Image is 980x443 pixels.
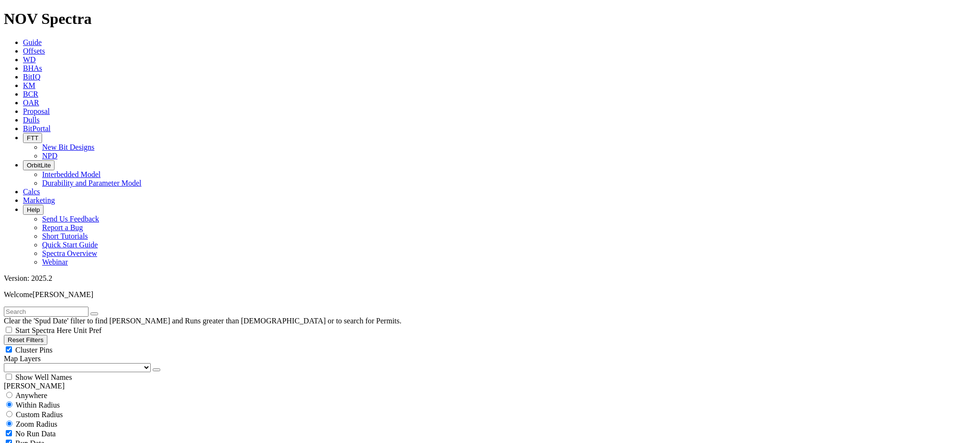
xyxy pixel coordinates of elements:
[42,249,97,257] a: Spectra Overview
[16,420,57,428] span: Zoom Radius
[15,430,56,438] span: No Run Data
[4,354,41,363] span: Map Layers
[23,38,42,46] a: Guide
[23,73,40,81] a: BitIQ
[16,401,60,409] span: Within Radius
[42,179,142,187] a: Durability and Parameter Model
[23,133,42,143] button: FTT
[4,10,976,28] h1: NOV Spectra
[4,317,401,325] span: Clear the 'Spud Date' filter to find [PERSON_NAME] and Runs greater than [DEMOGRAPHIC_DATA] or to...
[42,241,98,249] a: Quick Start Guide
[42,143,94,151] a: New Bit Designs
[42,152,57,160] a: NPD
[42,170,100,178] a: Interbedded Model
[23,81,35,89] a: KM
[23,124,51,133] a: BitPortal
[27,134,38,142] span: FTT
[42,215,99,223] a: Send Us Feedback
[42,232,88,240] a: Short Tutorials
[4,307,89,317] input: Search
[23,188,40,196] a: Calcs
[4,382,976,390] div: [PERSON_NAME]
[4,274,976,283] div: Version: 2025.2
[27,162,51,169] span: OrbitLite
[15,373,72,381] span: Show Well Names
[23,116,40,124] a: Dulls
[23,55,36,64] a: WD
[4,290,976,299] p: Welcome
[4,335,47,345] button: Reset Filters
[23,90,38,98] a: BCR
[42,223,83,232] a: Report a Bug
[23,47,45,55] a: Offsets
[23,160,55,170] button: OrbitLite
[23,64,42,72] a: BHAs
[42,258,68,266] a: Webinar
[27,206,40,213] span: Help
[16,410,63,419] span: Custom Radius
[33,290,93,299] span: [PERSON_NAME]
[15,346,53,354] span: Cluster Pins
[23,107,50,115] a: Proposal
[23,196,55,204] a: Marketing
[73,326,101,334] span: Unit Pref
[15,326,71,334] span: Start Spectra Here
[15,391,47,399] span: Anywhere
[23,99,39,107] a: OAR
[23,205,44,215] button: Help
[6,327,12,333] input: Start Spectra Here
